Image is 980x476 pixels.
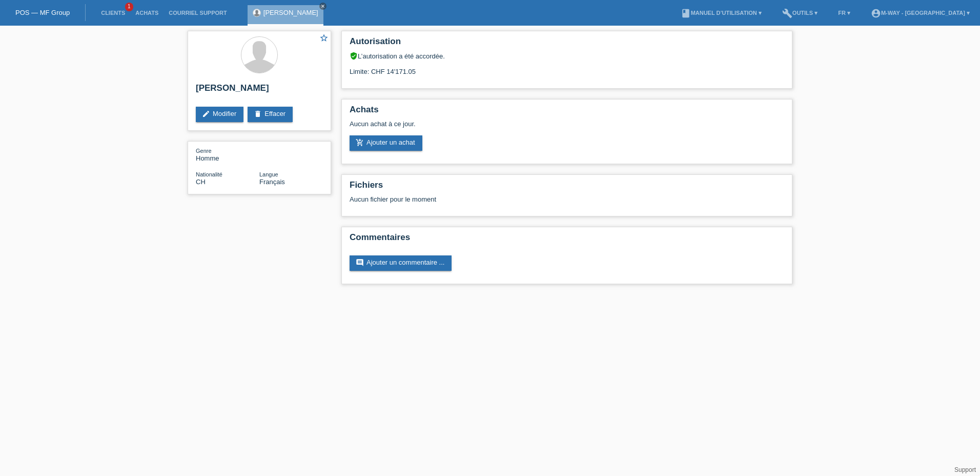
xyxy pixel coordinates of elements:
div: Homme [196,147,259,162]
i: star_border [319,33,329,43]
span: 1 [125,3,133,11]
h2: Achats [350,105,784,120]
h2: [PERSON_NAME] [196,83,323,98]
a: deleteEffacer [248,107,293,122]
a: account_circlem-way - [GEOGRAPHIC_DATA] ▾ [866,10,975,16]
i: build [782,8,792,18]
a: POS — MF Group [15,9,70,16]
i: book [681,8,691,18]
a: star_border [319,33,329,44]
i: account_circle [871,8,881,18]
span: Nationalité [196,171,222,177]
i: comment [356,259,364,267]
span: Suisse [196,178,206,186]
i: verified_user [350,52,358,60]
a: close [319,3,326,10]
a: [PERSON_NAME] [263,9,318,16]
a: bookManuel d’utilisation ▾ [676,10,767,16]
a: Support [954,466,976,473]
span: Langue [259,171,278,177]
a: Clients [96,10,130,16]
h2: Commentaires [350,232,784,248]
a: commentAjouter un commentaire ... [350,255,452,271]
a: FR ▾ [833,10,855,16]
span: Français [259,178,285,186]
h2: Fichiers [350,180,784,195]
h2: Autorisation [350,36,784,52]
a: buildOutils ▾ [777,10,823,16]
i: close [320,4,325,9]
i: add_shopping_cart [356,138,364,147]
i: edit [202,110,210,118]
div: Limite: CHF 14'171.05 [350,60,784,75]
div: L’autorisation a été accordée. [350,52,784,60]
i: delete [254,110,262,118]
span: Genre [196,148,212,154]
a: add_shopping_cartAjouter un achat [350,135,422,151]
a: Courriel Support [164,10,232,16]
a: editModifier [196,107,243,122]
a: Achats [130,10,164,16]
div: Aucun achat à ce jour. [350,120,784,135]
div: Aucun fichier pour le moment [350,195,663,203]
